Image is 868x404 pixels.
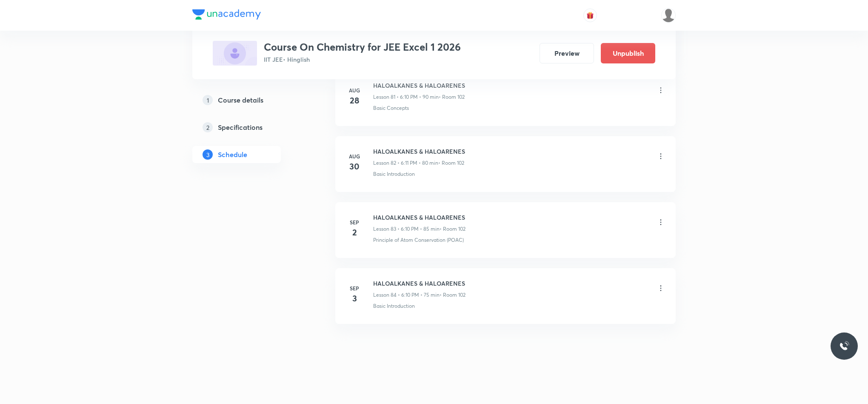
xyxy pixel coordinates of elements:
p: Principle of Atom Conservation (POAC) [373,236,464,244]
img: ttu [839,341,849,351]
a: 2Specifications [192,119,308,136]
h5: Specifications [218,122,263,132]
h6: HALOALKANES & HALOARENES [373,81,465,90]
p: Basic Introduction [373,170,415,178]
h6: HALOALKANES & HALOARENES [373,213,465,222]
h4: 28 [346,94,363,107]
p: • Room 102 [440,291,465,299]
p: Lesson 82 • 6:11 PM • 80 min [373,159,438,167]
h3: Course On Chemistry for JEE Excel 1 2026 [264,41,461,53]
h4: 30 [346,160,363,173]
h6: Aug [346,152,363,160]
p: Basic Concepts [373,104,409,112]
p: • Room 102 [440,225,465,233]
p: Basic Introduction [373,302,415,310]
p: Lesson 84 • 6:10 PM • 75 min [373,291,440,299]
h6: Sep [346,284,363,292]
h6: HALOALKANES & HALOARENES [373,147,465,156]
h6: HALOALKANES & HALOARENES [373,279,465,288]
button: avatar [583,9,597,22]
p: 1 [203,95,213,105]
h5: Course details [218,95,263,105]
button: Preview [540,43,594,63]
h6: Sep [346,218,363,226]
p: Lesson 83 • 6:10 PM • 85 min [373,225,440,233]
p: 3 [203,149,213,160]
p: • Room 102 [439,93,465,101]
h4: 3 [346,292,363,305]
a: Company Logo [192,9,261,22]
img: UNACADEMY [661,8,676,23]
h5: Schedule [218,149,247,160]
p: IIT JEE • Hinglish [264,55,461,64]
img: 46495CAE-5F43-48F1-B8F6-4FFF9B964250_plus.png [213,41,257,66]
h4: 2 [346,226,363,239]
p: • Room 102 [438,159,464,167]
h6: Aug [346,86,363,94]
img: avatar [586,11,594,19]
p: Lesson 81 • 6:10 PM • 90 min [373,93,439,101]
img: Company Logo [192,9,261,20]
button: Unpublish [601,43,655,63]
a: 1Course details [192,92,308,109]
p: 2 [203,122,213,132]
